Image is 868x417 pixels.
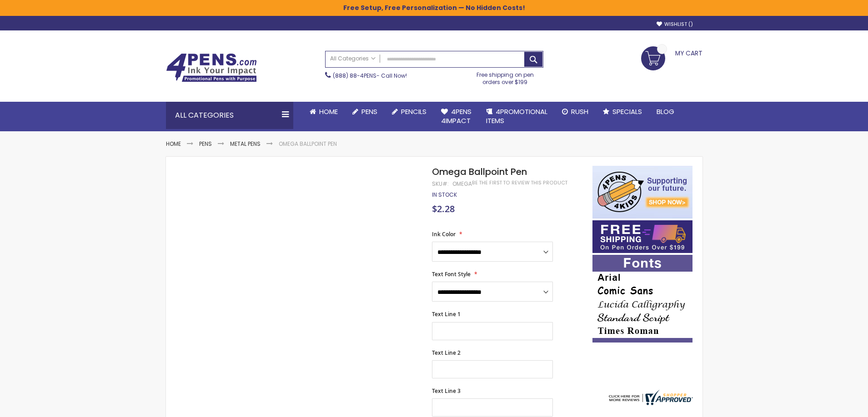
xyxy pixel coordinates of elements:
span: Rush [571,107,588,116]
img: 4pens 4 kids [592,166,692,218]
span: Ink Color [432,230,456,238]
a: Pencils [385,102,434,122]
span: Pens [361,107,377,116]
span: Omega Ballpoint Pen [432,165,527,178]
span: 4Pens 4impact [441,107,472,125]
span: Text Font Style [432,270,471,278]
a: Wishlist [657,21,693,28]
a: (888) 88-4PENS [333,72,376,79]
li: Omega Ballpoint Pen [279,140,337,148]
span: $2.28 [432,203,455,215]
span: In stock [432,191,457,199]
span: Text Line 2 [432,349,461,357]
a: Metal Pens [230,140,261,148]
a: Pens [345,102,385,122]
div: All Categories [166,102,293,129]
a: Home [166,140,181,148]
img: font-personalization-examples [592,255,692,343]
img: 4Pens Custom Pens and Promotional Products [166,53,257,82]
strong: SKU [432,180,449,188]
span: Blog [657,107,674,116]
div: Free shipping on pen orders over $199 [467,68,543,86]
a: 4Pens4impact [434,102,479,131]
a: Home [302,102,345,122]
span: Home [319,107,338,116]
img: 4pens.com widget logo [607,390,693,405]
img: Free shipping on orders over $199 [592,220,692,253]
a: Blog [649,102,682,122]
span: Text Line 1 [432,310,461,318]
span: Pencils [401,107,426,116]
div: Availability [432,191,457,199]
a: Be the first to review this product [472,179,567,186]
span: All Categories [330,55,376,62]
a: 4PROMOTIONALITEMS [479,102,555,131]
span: - Call Now! [333,72,407,79]
a: Pens [199,140,212,148]
span: Specials [612,107,642,116]
a: 4pens.com certificate URL [607,399,693,407]
span: Text Line 3 [432,387,461,395]
a: Rush [555,102,596,122]
div: Omega [452,180,472,188]
a: Specials [596,102,649,122]
a: All Categories [326,51,380,66]
span: 4PROMOTIONAL ITEMS [486,107,547,125]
